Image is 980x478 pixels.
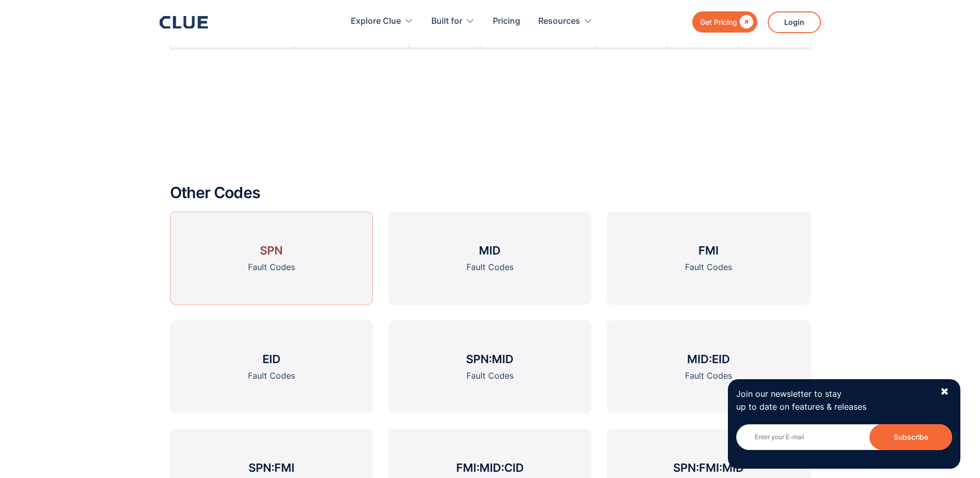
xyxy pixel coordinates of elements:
div: Fault Codes [466,369,514,382]
div: Fault Codes [248,261,295,274]
h3: MID [479,243,501,258]
div: Built for [431,5,475,38]
a: SPNFault Codes [170,212,373,305]
div: Fault Codes [685,369,732,382]
div: Resources [538,5,593,38]
h3: EID [262,351,281,367]
td: 13 [595,48,666,85]
div: Built for [431,5,462,38]
h3: SPN [260,243,283,258]
div: Fault Codes [685,261,732,274]
a: EIDFault Codes [170,320,373,413]
div: Fault Codes [248,369,295,382]
td: 6863 [409,48,480,85]
div: Get Pricing [700,16,737,28]
a: MIDFault Codes [388,212,592,305]
td: 317 [739,48,810,85]
div:  [737,16,753,28]
td: SPN:6863, FMI:13, MID:317 [170,48,294,85]
form: Newsletter [736,424,952,460]
div: Explore Clue [351,5,401,38]
a: FMIFault Codes [607,212,810,305]
a: MID:EIDFault Codes [607,320,810,413]
h3: FMI [698,243,719,258]
h2: Other Codes [170,184,811,201]
a: Pricing [493,5,520,38]
input: Enter your E-mail [736,424,952,450]
input: Subscribe [869,424,952,450]
div: Resources [538,5,580,38]
h3: SPN:MID [466,351,514,367]
div: Fault Codes [466,261,514,274]
a: SPN:MIDFault Codes [388,320,592,413]
h3: MID:EID [687,351,730,367]
div: Explore Clue [351,5,413,38]
h3: FMI:MID:CID [456,460,524,475]
a: Get Pricing [692,11,757,33]
td: Out of Calibration [666,48,739,85]
a: Login [768,11,821,33]
p: Join our newsletter to stay up to date on features & releases [736,387,930,413]
h3: SPN:FMI:MID [673,460,744,475]
div: ✖ [940,385,949,398]
h3: SPN:FMI [248,460,294,475]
